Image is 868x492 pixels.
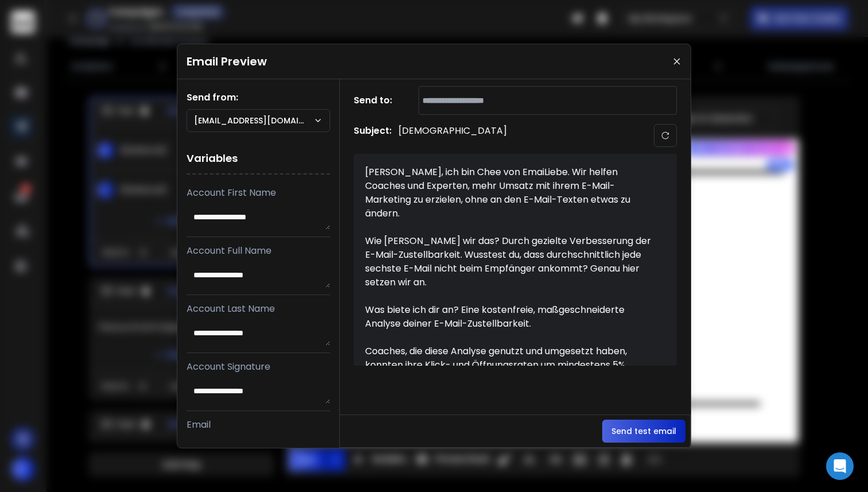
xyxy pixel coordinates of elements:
div: [PERSON_NAME], ich bin Chee von EmaiLiebe. Wir helfen Coaches und Experten, mehr Umsatz mit ihrem... [365,165,652,220]
h1: Email Preview [187,53,267,69]
div: Open Intercom Messenger [826,452,854,480]
div: Was biete ich dir an? Eine kostenfreie, maßgeschneiderte Analyse deiner E-Mail-Zustellbarkeit. [365,303,652,331]
h1: Variables [187,144,330,175]
h1: Send from: [187,91,330,104]
button: Send test email [602,420,685,443]
h1: Subject: [354,124,392,147]
p: Email [187,418,330,432]
p: [DEMOGRAPHIC_DATA] [398,124,507,147]
p: Account First Name [187,186,330,200]
p: Account Full Name [187,244,330,258]
p: [EMAIL_ADDRESS][DOMAIN_NAME] [194,115,313,126]
div: Coaches, die diese Analyse genutzt und umgesetzt haben, konnten ihre Klick- und Öffnungsraten um ... [365,344,652,386]
div: Wie [PERSON_NAME] wir das? Durch gezielte Verbesserung der E-Mail-Zustellbarkeit. Wusstest du, da... [365,234,652,289]
p: Account Signature [187,360,330,374]
h1: Send to: [354,94,400,107]
p: Account Last Name [187,302,330,316]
